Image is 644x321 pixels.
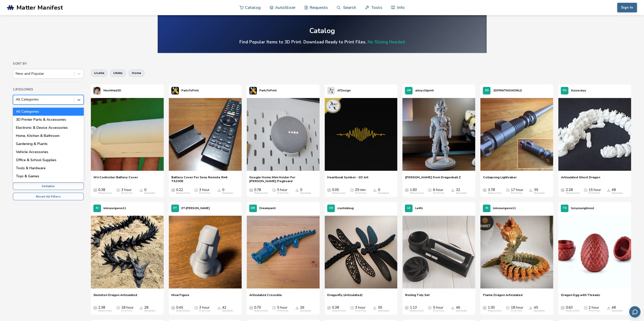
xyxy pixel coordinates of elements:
[327,87,335,94] img: ATDesign's profile
[337,88,351,93] p: ATDesign
[139,306,143,310] span: Downloads
[534,310,545,312] div: Downloads
[563,207,567,210] span: TO
[337,206,354,211] p: crashdebug
[116,306,120,310] span: Average Print Time
[378,188,389,194] div: 0
[325,84,353,97] a: ATDesign's profileATDesign
[13,132,84,140] div: Home, Kitchen & Bathroom
[144,188,155,194] div: 0
[93,87,101,94] img: MechMad3D's profile
[483,306,486,310] span: Average Cost
[16,4,63,11] span: Matter Manifest
[222,192,233,194] div: Downloads
[327,293,363,301] span: Dragonfly (Articulated)
[332,188,346,194] div: 0.05
[561,293,600,301] a: Dragon Egg with Threads
[433,306,444,312] div: 5 hour
[139,188,143,192] span: Downloads
[511,188,523,194] div: 17 hour
[561,175,600,183] a: Articulated Ghost Dragon
[13,148,84,156] div: Vehicle Accessories
[116,188,120,192] span: Average Print Time
[617,3,637,12] button: Sign In
[607,306,610,310] span: Downloads
[13,140,84,148] div: Gardening & Plants
[249,293,282,301] a: Articulated Crocodile
[493,206,516,211] p: kimseungwoo11
[98,306,112,312] div: 2.38
[571,88,586,93] p: Kulowskyy
[93,293,137,301] span: Skeleton Dragon Articulated
[405,175,461,183] a: [PERSON_NAME] from Dragonball Z
[566,192,579,194] div: Material Cost
[181,206,210,211] p: ET-[PERSON_NAME]
[561,188,564,192] span: Average Cost
[13,182,84,190] button: Sellable
[327,188,331,192] span: Average Cost
[327,175,368,183] span: Heartbeat Symbol - 2D Art
[222,310,233,312] div: Downloads
[529,306,532,310] span: Downloads
[249,306,253,310] span: Average Cost
[485,89,489,92] span: 3D
[176,306,190,312] div: 0.45
[373,306,377,310] span: Downloads
[277,192,288,194] div: Print Time
[144,306,155,312] div: 28
[607,188,610,192] span: Downloads
[563,89,567,92] span: KU
[249,175,317,183] a: Google Home Mini Holder For [PERSON_NAME] Pegboard
[251,207,255,210] span: DR
[329,207,333,210] span: CR
[332,306,346,312] div: 0.38
[534,188,545,194] div: 39
[407,89,411,92] span: AR
[433,188,444,194] div: 6 hour
[451,188,454,192] span: Downloads
[378,192,389,194] div: Downloads
[405,293,429,301] a: Rolling Tidy Set
[144,310,155,312] div: Downloads
[176,310,190,312] div: Material Cost
[13,116,84,124] div: 3D Printer Parts & Accessories
[327,306,331,310] span: Average Cost
[309,27,335,35] div: Catalog
[571,206,594,211] p: tonyyoungblood
[199,188,210,194] div: 3 hour
[249,87,257,94] img: PartsToPrint's profile
[121,306,134,312] div: 18 hour
[93,306,97,310] span: Average Cost
[300,310,311,312] div: Downloads
[93,175,138,183] a: Wii Controller Battery Cover
[456,306,467,312] div: 46
[277,306,288,312] div: 5 hour
[456,188,467,194] div: 32
[259,88,277,93] p: PartsToPrint
[407,207,410,210] span: LE
[428,306,431,310] span: Average Print Time
[415,88,433,93] p: artoys3dprint
[378,306,389,312] div: 55
[259,206,276,211] p: Dreampaint
[272,306,276,310] span: Average Print Time
[171,293,189,301] a: Moai Figure
[534,306,545,312] div: 45
[584,306,587,310] span: Average Print Time
[277,188,288,194] div: 5 hour
[254,306,268,312] div: 0.70
[483,293,522,301] a: Flame Dragon Articulated
[13,124,84,132] div: Electronic & Device Accessories
[217,188,221,192] span: Downloads
[300,306,311,312] div: 26
[254,192,268,194] div: Material Cost
[456,310,467,312] div: Downloads
[16,97,17,102] input: All CategoriesAll Categories3D Printer Parts & AccessoriesElectronic & Device AccessoriesHome, Ki...
[511,192,522,194] div: Print Time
